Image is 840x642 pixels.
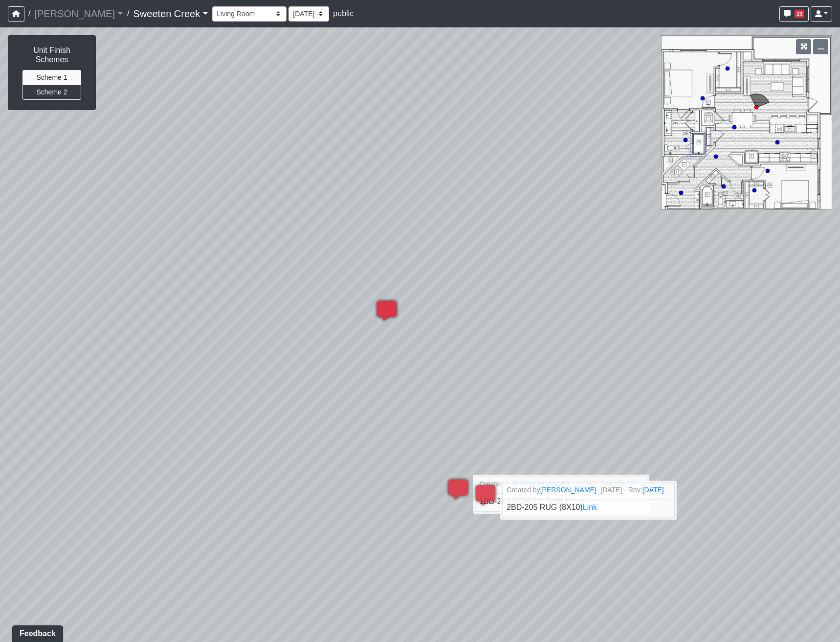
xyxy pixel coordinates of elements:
[18,46,86,64] h6: Unit Finish Schemes
[779,6,809,22] button: 23
[22,70,81,85] button: Scheme 1
[123,4,133,23] span: /
[795,10,804,18] span: 23
[24,4,34,23] span: /
[133,4,208,23] a: Sweeten Creek
[540,486,597,494] a: [PERSON_NAME]
[507,485,670,495] small: Created by - [DATE] - Rev:
[22,85,81,100] button: Scheme 2
[642,486,664,494] a: [DATE]
[583,503,597,511] a: Link
[513,480,569,488] a: [PERSON_NAME]
[479,479,643,489] small: Created by - [DATE] - Rev:
[615,480,637,488] a: [DATE]
[7,622,65,642] iframe: Ybug feedback widget
[34,4,123,23] a: [PERSON_NAME]
[333,9,354,18] span: public
[507,503,597,511] span: 2BD-205 RUG (8X10)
